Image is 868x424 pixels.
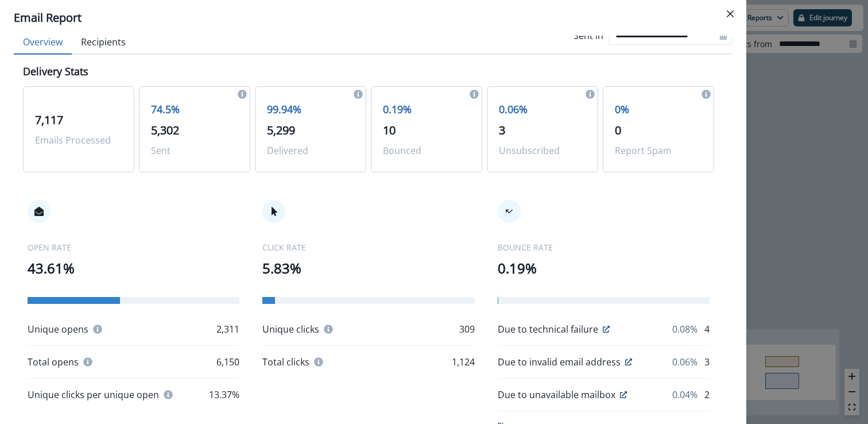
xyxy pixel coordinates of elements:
button: Close [721,5,739,23]
p: 2 [704,388,710,402]
p: Sent [151,144,238,157]
p: Total clicks [262,355,309,369]
p: 13.37% [209,388,239,402]
span: 7,117 [35,112,63,128]
p: Emails Processed [35,133,122,147]
p: 0.06% [499,102,586,117]
p: Bounced [383,144,470,157]
p: 0.19% [498,258,710,279]
p: Unique opens [28,322,88,336]
p: Total opens [28,355,79,369]
p: Unsubscribed [499,144,586,157]
span: 3 [499,122,505,138]
p: 0.04% [672,388,697,402]
p: 43.61% [28,258,239,279]
span: 10 [383,122,396,138]
p: OPEN RATE [28,241,239,253]
p: Due to technical failure [498,322,598,336]
p: Due to unavailable mailbox [498,388,615,402]
span: 0 [615,122,621,138]
p: Delivered [267,144,354,157]
p: 0.08% [672,322,697,336]
p: 2,311 [216,322,239,336]
p: BOUNCE RATE [498,241,710,253]
p: Unique clicks [262,322,319,336]
p: CLICK RATE [262,241,474,253]
p: 3 [704,355,710,369]
p: 0% [615,102,702,117]
p: 6,150 [216,355,239,369]
p: Unique clicks per unique open [28,388,159,402]
button: Overview [14,30,72,55]
p: 1,124 [452,355,475,369]
p: 309 [459,322,475,336]
p: 5.83% [262,258,474,279]
p: 0.19% [383,102,470,117]
p: Report Spam [615,144,702,157]
p: Delivery Stats [23,64,88,79]
p: 4 [704,322,710,336]
span: 5,302 [151,122,179,138]
button: Recipients [72,30,135,55]
p: 99.94% [267,102,354,117]
span: 5,299 [267,122,295,138]
p: Due to invalid email address [498,355,621,369]
p: 0.06% [672,355,697,369]
p: Sent in [573,29,603,43]
div: Email Report [14,9,733,26]
p: 74.5% [151,102,238,117]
